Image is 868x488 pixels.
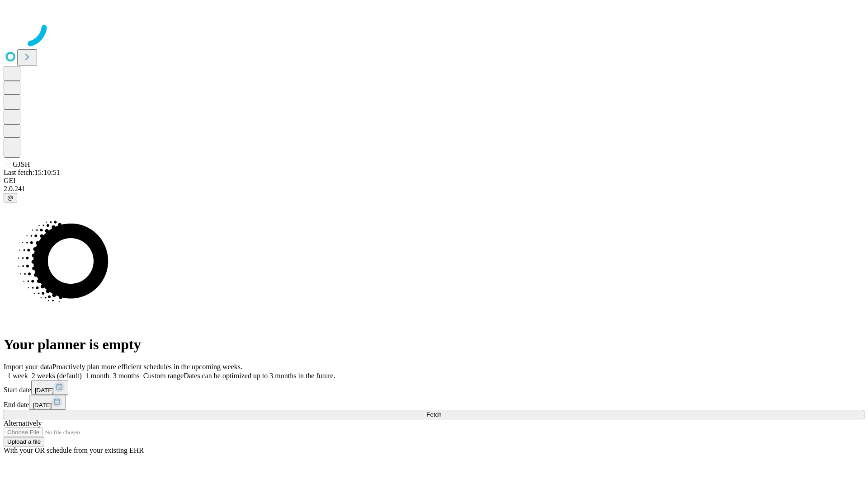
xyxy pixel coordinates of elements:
[4,169,60,176] span: Last fetch: 15:10:51
[4,336,864,353] h1: Your planner is empty
[7,372,28,380] span: 1 week
[4,363,52,371] span: Import your data
[33,402,52,408] span: [DATE]
[426,411,441,418] span: Fetch
[143,372,184,380] span: Custom range
[4,437,44,446] button: Upload a file
[29,395,66,410] button: [DATE]
[13,160,30,168] span: GJSH
[184,372,335,380] span: Dates can be optimized up to 3 months in the future.
[52,363,242,371] span: Proactively plan more efficient schedules in the upcoming weeks.
[35,387,54,394] span: [DATE]
[85,372,109,380] span: 1 month
[32,372,82,380] span: 2 weeks (default)
[4,446,144,454] span: With your OR schedule from your existing EHR
[113,372,140,380] span: 3 months
[7,194,14,201] span: @
[4,193,17,202] button: @
[4,410,864,419] button: Fetch
[4,419,42,427] span: Alternatively
[4,380,864,395] div: Start date
[4,395,864,410] div: End date
[4,185,864,193] div: 2.0.241
[31,380,68,395] button: [DATE]
[4,177,864,185] div: GEI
